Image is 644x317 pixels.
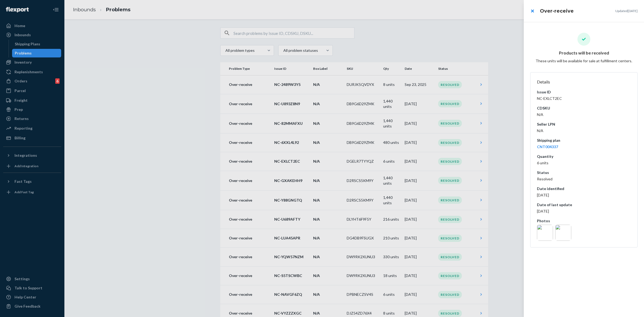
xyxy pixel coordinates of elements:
p: Products will be received [559,50,609,56]
img: 63d066c1-231d-4d20-9b52-5f206f2f89a1.jpg [555,225,571,241]
dd: 6 units [537,160,631,166]
dd: NC-EXLCT2EC [537,96,631,101]
dt: Issue ID [537,89,631,95]
h3: Over-receive [540,8,574,14]
dt: Date identified [537,186,631,191]
p: These units will be available for sale at fulfillment centers. [536,58,632,64]
dt: Status [537,170,631,175]
img: 536aa0a3-1f0f-4271-a1aa-5fa6e5e878fa.jpg [537,225,553,241]
dd: [DATE] [537,192,631,198]
dt: Shipping plan [537,138,631,143]
dd: Resolved [537,176,631,182]
p: Updated [DATE] [615,9,638,13]
dt: Seller LPN [537,122,631,127]
dd: N/A [537,112,631,117]
dd: [DATE] [537,209,631,214]
dt: CDSKU [537,105,631,111]
dt: Quantity [537,154,631,159]
button: close [527,6,538,16]
a: CNT004337 [537,144,558,149]
dt: Photos [537,218,631,224]
dt: Date of last update [537,202,631,207]
span: Details [537,79,550,84]
dd: N/A [537,128,631,133]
